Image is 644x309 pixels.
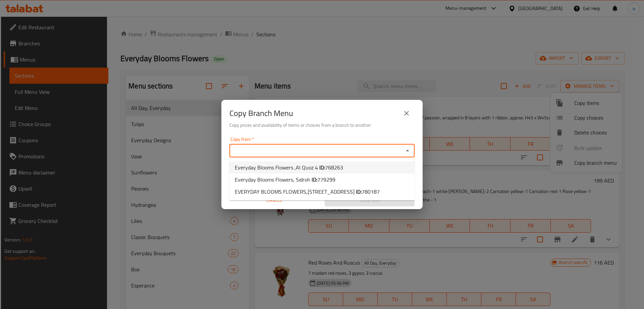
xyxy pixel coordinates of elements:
[403,146,412,155] button: Close
[319,162,325,172] b: ID:
[312,175,317,185] b: ID:
[356,187,362,197] b: ID:
[229,108,293,119] h2: Copy Branch Menu
[317,175,335,185] span: 779299
[362,187,380,197] span: 780187
[398,105,415,121] button: close
[232,196,317,204] span: Cancel
[229,121,415,129] h6: Copy prices and availability of items or choices from a branch to another
[235,163,343,171] span: Everyday Blooms Flowers ,Al Quoz 4
[235,188,380,196] span: EVERYDAY BLOOMS FLOWERS,[STREET_ADDRESS]
[325,162,343,172] span: 768263
[235,176,335,184] span: Everyday Blooms Flowers, Sidroh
